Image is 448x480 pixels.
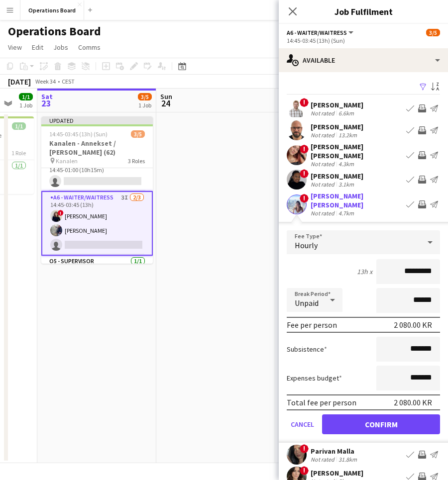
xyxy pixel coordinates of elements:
div: 3.1km [336,181,356,188]
span: 1 Role [11,149,26,157]
span: 3/5 [138,93,152,100]
span: Week 34 [33,78,58,85]
app-card-role: O5 - SUPERVISOR1/1 [41,256,153,289]
span: ! [300,98,309,107]
div: Not rated [311,456,336,463]
span: 14:45-03:45 (13h) (Sun) [49,130,108,138]
label: Subsistence [287,345,327,354]
span: 3 Roles [128,157,145,165]
div: 2 080.00 KR [394,320,432,330]
span: A6 - WAITER/WAITRESS [287,29,347,36]
span: 1/1 [19,93,33,100]
div: [PERSON_NAME] [311,100,363,109]
h3: Job Fulfilment [279,5,448,18]
div: CEST [62,78,75,85]
button: Confirm [322,414,440,434]
span: View [8,43,22,52]
div: 13.2km [336,131,359,139]
div: [PERSON_NAME] [PERSON_NAME] [311,192,402,209]
span: ! [300,169,309,178]
a: Comms [74,41,105,54]
div: 1 Job [138,101,151,109]
a: Jobs [49,41,72,54]
div: Available [279,48,448,72]
div: Not rated [311,209,336,217]
label: Expenses budget [287,374,342,383]
div: [PERSON_NAME] [PERSON_NAME] [311,142,402,160]
div: Parivan Malla [311,447,359,456]
div: [PERSON_NAME] [311,122,363,131]
app-card-role: A6 - WAITER/WAITRESS0/114:45-01:00 (10h15m) [41,157,153,191]
div: Not rated [311,109,336,117]
div: 13h x [357,267,372,276]
div: 14:45-03:45 (13h) (Sun) [287,37,440,44]
div: Updated [41,116,153,124]
span: 24 [159,97,172,109]
span: 23 [40,97,53,109]
app-card-role: A6 - WAITER/WAITRESS3I2/314:45-03:45 (13h)![PERSON_NAME][PERSON_NAME] [41,191,153,256]
div: Not rated [311,160,336,168]
button: Operations Board [20,0,84,20]
span: Kanalen [56,157,78,165]
div: [PERSON_NAME] [311,469,363,478]
span: ! [300,466,309,475]
span: ! [58,210,64,216]
div: Not rated [311,131,336,139]
div: 4.3km [336,160,356,168]
button: Cancel [287,414,318,434]
div: [PERSON_NAME] [311,172,363,181]
div: Not rated [311,181,336,188]
span: ! [300,194,309,203]
span: ! [300,145,309,154]
a: Edit [28,41,47,54]
span: Sat [41,92,53,101]
h3: Kanalen - Annekset / [PERSON_NAME] (62) [41,139,153,157]
div: Fee per person [287,320,337,330]
span: Hourly [295,240,318,250]
span: 3/5 [131,130,145,138]
span: ! [300,444,309,453]
span: Sun [160,92,172,101]
div: 1 Job [19,101,32,109]
app-job-card: Updated14:45-03:45 (13h) (Sun)3/5Kanalen - Annekset / [PERSON_NAME] (62) Kanalen3 RolesA6 - WAITE... [41,116,153,264]
h1: Operations Board [8,24,101,39]
span: Unpaid [295,298,319,308]
a: View [4,41,26,54]
div: 31.8km [336,456,359,463]
div: [DATE] [8,77,31,87]
div: Total fee per person [287,397,356,407]
span: Jobs [53,43,68,52]
span: Edit [32,43,43,52]
span: Comms [78,43,101,52]
span: 25 [278,97,292,109]
div: 2 080.00 KR [394,397,432,407]
span: 3/5 [426,29,440,36]
div: 4.7km [336,209,356,217]
div: 6.6km [336,109,356,117]
button: A6 - WAITER/WAITRESS [287,29,355,36]
span: 1/1 [12,122,26,130]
